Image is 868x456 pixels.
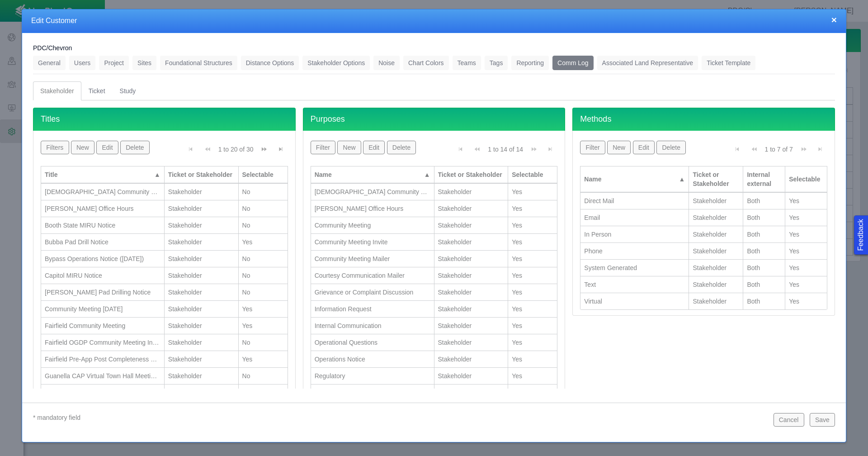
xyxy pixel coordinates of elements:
div: Stakeholder [168,355,235,364]
td: Both [743,276,785,293]
div: Stakeholder [693,196,739,205]
div: Stakeholder [693,213,739,222]
div: Yes [789,297,823,306]
div: 1 to 7 of 7 [761,145,797,157]
div: Community Meeting [315,221,430,230]
td: Operational Questions [311,334,434,351]
span: * mandatory field [33,414,80,421]
button: Filter [580,141,605,154]
div: Yes [789,280,823,289]
td: Grievance or Complaint Discussion [311,284,434,301]
button: Save [810,413,835,427]
div: Stakeholder [168,304,235,313]
div: Yes [242,304,284,313]
button: Edit [633,141,655,154]
a: Comm Log [552,56,593,70]
div: Yes [789,263,823,272]
td: Stakeholder [165,251,239,267]
th: Name [580,166,689,193]
td: Booth State MIRU Notice [41,217,165,234]
td: Yes [508,284,557,301]
button: close [831,15,837,24]
td: Yes [239,351,288,368]
div: Ticket or Stakeholder [168,170,235,179]
a: General [33,56,66,70]
td: Phone [580,243,689,260]
div: Bypass Operations Notice ([DATE]) [45,254,160,263]
h4: Edit Customer [31,16,837,26]
td: Stakeholder [165,284,239,301]
div: Yes [789,230,823,239]
td: Information Request [311,301,434,318]
div: Stakeholder [438,321,505,330]
td: Yes [239,234,288,251]
div: Stakeholder [168,221,235,230]
div: Virtual [584,297,685,306]
a: Associated Land Representative [597,56,698,70]
div: Stakeholder [168,338,235,347]
button: Go to last page [274,141,288,158]
td: Regulatory [311,368,434,385]
div: Yes [512,371,553,380]
a: Project [99,56,129,70]
td: Stakeholder [165,267,239,284]
td: Regulatory Mailer [311,385,434,401]
div: Pagination [730,141,827,161]
td: Stakeholder [165,318,239,334]
a: Users [69,56,96,70]
div: Yes [512,237,553,247]
div: Regulatory [315,371,430,380]
div: No [242,288,284,297]
div: Fairfield Community Meeting [45,321,160,330]
td: No [239,184,288,200]
a: Noise [373,56,400,70]
div: Community Meeting Invite [315,237,430,247]
div: [DEMOGRAPHIC_DATA] Community Meeting [45,187,160,196]
div: Both [747,297,781,306]
div: 1 to 20 of 30 [215,145,257,157]
div: Stakeholder [168,321,235,330]
div: Stakeholder [438,304,505,313]
div: Stakeholder [438,204,505,213]
div: Stakeholder [438,271,505,280]
td: Yes [508,200,557,217]
div: Capitol MIRU Notice [45,271,160,280]
td: Fairfield Community Meeting [41,318,165,334]
td: Stakeholder [689,193,743,209]
td: Internal Communication [311,318,434,334]
button: Filters [41,141,69,154]
td: Stakeholder [689,226,743,243]
td: Stakeholder [434,385,509,401]
td: Chatfield Pad Drilling Notice [41,284,165,301]
div: Stakeholder [168,371,235,380]
td: Virtual [580,293,689,310]
td: System Generated [580,260,689,276]
div: Yes [512,338,553,347]
td: Stakeholder [165,368,239,385]
div: Stakeholder [168,388,235,397]
td: Bishop Office Hours [311,200,434,217]
a: Chart Colors [403,56,449,70]
div: Stakeholder [168,288,235,297]
td: Stakeholder [434,267,509,284]
div: In Person [584,230,685,239]
th: Ticket or Stakeholder [689,166,743,193]
td: Fairfield Pre-App Post Completeness Meeting #2 [41,351,165,368]
div: Text [584,280,685,289]
div: Both [747,196,781,205]
td: Bypass Operations Notice (June 2024) [41,251,165,267]
div: Community Meeting [DATE] [45,304,160,313]
h4: Methods [572,108,835,131]
td: Yes [785,193,827,209]
div: Booth State MIRU Notice [45,221,160,230]
div: Stakeholder [168,271,235,280]
div: Info Packet Mailing - Disproportionately Impacted Community - [DATE] [45,388,160,397]
h4: Titles [33,108,296,131]
div: Stakeholder [693,263,739,272]
td: Stakeholder [434,301,509,318]
button: Delete [656,141,686,154]
td: Stakeholder [165,351,239,368]
button: New [71,141,94,154]
td: Stakeholder [434,284,509,301]
td: Stakeholder [434,334,509,351]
